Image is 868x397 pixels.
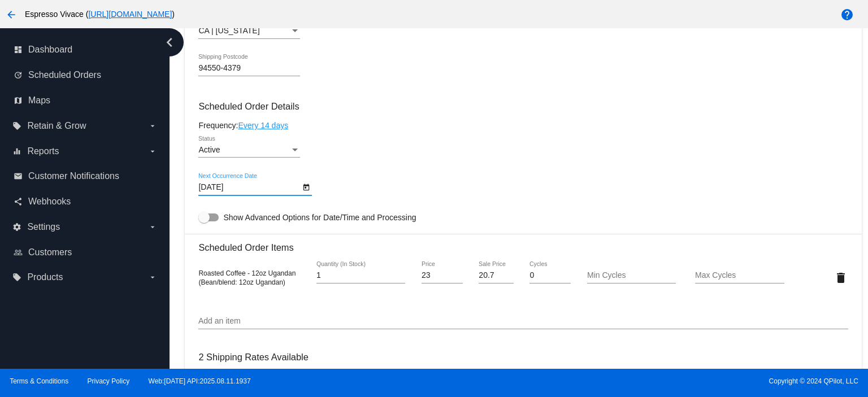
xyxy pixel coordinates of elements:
mat-icon: arrow_back [5,8,18,21]
input: Price [422,271,463,280]
a: people_outline Customers [14,243,157,261]
mat-select: Status [198,146,300,155]
i: equalizer [12,147,21,156]
i: local_offer [12,121,21,130]
h3: Scheduled Order Details [198,101,848,112]
mat-icon: delete [834,271,848,285]
h3: Scheduled Order Items [198,234,848,253]
i: arrow_drop_down [148,147,157,156]
span: Customers [28,247,72,258]
button: Open calendar [300,181,312,193]
span: Customer Notifications [28,171,119,181]
a: Terms & Conditions [10,377,68,385]
a: map Maps [14,91,157,110]
h3: 2 Shipping Rates Available [198,345,308,369]
i: email [14,172,23,181]
i: local_offer [12,273,21,282]
i: chevron_left [160,33,179,51]
mat-icon: help [840,8,854,21]
a: share Webhooks [14,193,157,211]
a: update Scheduled Orders [14,66,157,84]
mat-select: Shipping State [198,27,300,36]
input: Cycles [530,271,571,280]
i: settings [12,223,21,232]
span: Copyright © 2024 QPilot, LLC [444,377,858,385]
span: Scheduled Orders [28,70,101,80]
a: Privacy Policy [88,377,130,385]
input: Min Cycles [587,271,676,280]
i: people_outline [14,248,23,257]
i: arrow_drop_down [148,121,157,130]
a: [URL][DOMAIN_NAME] [88,10,172,19]
input: Max Cycles [695,271,784,280]
span: CA | [US_STATE] [198,26,259,35]
span: Settings [27,222,60,232]
i: arrow_drop_down [148,273,157,282]
div: Frequency: [198,121,848,130]
span: Espresso Vivace ( ) [25,10,175,19]
i: arrow_drop_down [148,223,157,232]
a: Web:[DATE] API:2025.08.11.1937 [149,377,251,385]
span: Retain & Grow [27,121,86,131]
i: map [14,96,23,105]
span: Maps [28,95,50,106]
input: Quantity (In Stock) [316,271,405,280]
input: Shipping Postcode [198,64,300,73]
span: Show Advanced Options for Date/Time and Processing [223,212,416,223]
span: Active [198,145,220,154]
span: Dashboard [28,45,72,55]
span: Reports [27,146,59,156]
span: Roasted Coffee - 12oz Ugandan (Bean/blend: 12oz Ugandan) [198,269,296,286]
a: Every 14 days [238,121,288,130]
span: Products [27,272,63,282]
i: share [14,197,23,206]
a: email Customer Notifications [14,167,157,185]
input: Next Occurrence Date [198,183,300,192]
a: dashboard Dashboard [14,41,157,59]
input: Sale Price [479,271,513,280]
i: update [14,71,23,80]
i: dashboard [14,45,23,54]
span: Webhooks [28,197,71,207]
input: Add an item [198,317,848,326]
